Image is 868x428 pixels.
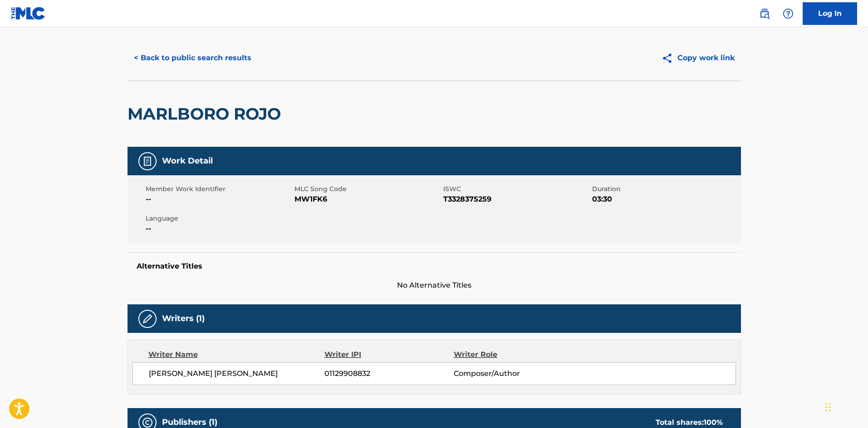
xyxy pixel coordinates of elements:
[294,194,441,205] span: MW1FK6
[128,280,741,291] span: No Alternative Titles
[149,368,325,379] span: [PERSON_NAME] [PERSON_NAME]
[146,223,292,234] span: --
[825,394,831,421] div: Drag
[324,368,453,379] span: 01129908832
[146,214,292,223] span: Language
[655,47,741,69] button: Copy work link
[592,194,739,205] span: 03:30
[142,417,153,428] img: Publishers
[146,194,292,205] span: --
[142,313,153,324] img: Writers
[443,184,590,194] span: ISWC
[803,2,857,25] a: Log In
[324,349,454,360] div: Writer IPI
[759,8,770,19] img: search
[656,417,723,428] div: Total shares:
[11,7,46,20] img: MLC Logo
[755,5,774,23] a: Public Search
[454,349,571,360] div: Writer Role
[128,47,258,69] button: < Back to public search results
[162,313,205,324] h5: Writers (1)
[704,418,723,427] span: 100 %
[162,417,217,428] h5: Publishers (1)
[146,184,292,194] span: Member Work Identifier
[779,5,797,23] div: Help
[148,349,325,360] div: Writer Name
[162,156,213,166] h5: Work Detail
[783,8,794,19] img: help
[454,368,571,379] span: Composer/Author
[592,184,739,194] span: Duration
[662,53,677,64] img: Copy work link
[142,156,153,167] img: Work Detail
[128,104,285,124] h2: MARLBORO ROJO
[137,262,732,271] h5: Alternative Titles
[294,184,441,194] span: MLC Song Code
[823,385,868,428] iframe: Chat Widget
[443,194,590,205] span: T3328375259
